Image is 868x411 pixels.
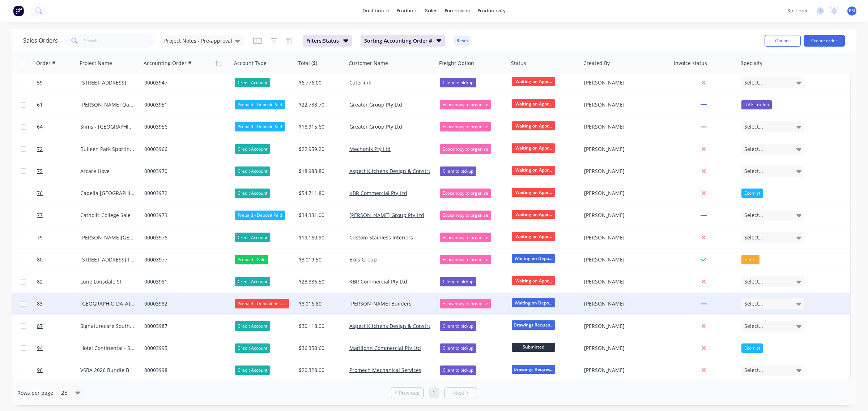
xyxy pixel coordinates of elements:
div: Credit Account [235,277,270,286]
div: 00003970 [144,168,225,175]
div: Prepaid - Paid [235,255,268,264]
div: Signaturecare South Bunbury [80,323,136,330]
a: Aspect Kitchens Design & Constructions Pty Ltd [349,323,464,329]
a: Mechonik Pty Ltd [349,146,391,152]
span: 79 [37,234,43,241]
div: Credit Account [235,343,270,353]
a: Previous page [391,389,423,397]
span: Select... [744,168,763,175]
div: [STREET_ADDRESS] Filters [80,256,136,263]
span: Select... [744,234,763,241]
a: 59 [37,72,80,94]
a: [PERSON_NAME] Group Pty Ltd [349,212,424,219]
div: products [393,5,421,16]
span: Select... [744,323,763,330]
span: 61 [37,101,43,108]
div: [PERSON_NAME] [584,234,664,241]
div: Order # [36,60,55,67]
div: 00003977 [144,256,225,263]
span: Select... [744,367,763,374]
div: VSBA 2026 Bundle B [80,367,136,374]
div: 00003951 [144,101,225,108]
div: Customer Name [349,60,388,67]
span: 82 [37,278,43,285]
span: Waiting on Appr... [512,276,555,285]
span: Drawings Reques... [512,365,555,374]
span: Select... [744,146,763,153]
span: 96 [37,367,43,374]
span: 76 [37,190,43,197]
div: [PERSON_NAME] [584,300,664,307]
span: Next [453,389,464,397]
a: Caterlink [349,79,371,86]
div: Arcare Hove [80,168,136,175]
div: Credit Account [235,365,270,375]
span: 59 [37,79,43,86]
div: Filters [741,255,759,264]
div: Bulleen Park Sporting Facility [80,146,136,153]
span: Select... [744,123,763,130]
div: Slims - [GEOGRAPHIC_DATA] [MEDICAL_DATA] [80,123,136,130]
div: Client to pickup [440,166,476,176]
div: $34,331.00 [299,212,341,219]
span: Project Notes - Pre-approval [164,37,232,44]
a: 80 [37,249,80,271]
div: Client to pickup [440,321,476,330]
div: [PERSON_NAME] [584,123,664,130]
a: 82 [37,271,80,293]
div: Account Type [234,60,267,67]
div: Credit Account [235,321,270,330]
div: Hotel Continental - Sorrento [80,345,136,352]
span: 87 [37,323,43,330]
div: [PERSON_NAME] [584,168,664,175]
a: Aspect Kitchens Design & Constructions Pty Ltd [349,168,464,174]
div: Credit Account [235,166,270,176]
div: [PERSON_NAME] [584,367,664,374]
div: [STREET_ADDRESS] [80,79,136,86]
div: Client to pickup [440,78,476,87]
div: $22,959.20 [299,146,341,153]
a: Page 1 is your current page [429,388,439,398]
div: 00003947 [144,79,225,86]
span: Waiting on Appr... [512,143,555,152]
button: Create order [804,35,845,47]
div: Ecocanopy to organise [440,233,491,242]
div: [PERSON_NAME] [584,212,664,219]
span: Select... [744,300,763,307]
div: Prepaid - Deposit Paid [235,100,285,109]
h1: Sales Orders [23,37,58,44]
span: Waiting on Appr... [512,210,555,219]
a: Promech Mechanical Services [349,367,421,373]
div: Accounting Order # [144,60,191,67]
div: Credit Account [235,189,270,198]
span: 77 [37,212,43,219]
button: Reset [454,36,471,46]
div: Project Name [80,60,112,67]
span: Select... [744,79,763,86]
div: [PERSON_NAME] [584,79,664,86]
button: Sorting:Accounting Order # [361,35,445,47]
a: Custom Stainless Interiors [349,234,413,241]
span: Filters: Status [306,37,339,44]
div: Lune Lonsdale St [80,278,136,285]
div: [PERSON_NAME] Qantas [MEDICAL_DATA] - [GEOGRAPHIC_DATA] [80,101,136,108]
div: 00003972 [144,190,225,197]
div: Prepaid - Deposit Paid [235,211,285,220]
div: Freight Option [439,60,474,67]
div: Ecocanopy to organise [440,144,491,153]
span: Drawings Reques... [512,320,555,329]
div: $3,019.50 [299,256,341,263]
span: Previous [399,389,420,397]
a: 94 [37,337,80,359]
span: Waiting on Depo... [512,298,555,307]
div: Ecocanopy to organise [440,299,491,308]
span: 72 [37,146,43,153]
div: Credit Account [235,144,270,153]
a: Exiis Group [349,256,377,263]
a: 61 [37,94,80,116]
span: Submitted [512,343,555,352]
div: Capella [GEOGRAPHIC_DATA] [80,190,136,197]
div: 00003995 [144,345,225,352]
div: Invoice status [674,60,707,67]
div: Client to pickup [440,277,476,286]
